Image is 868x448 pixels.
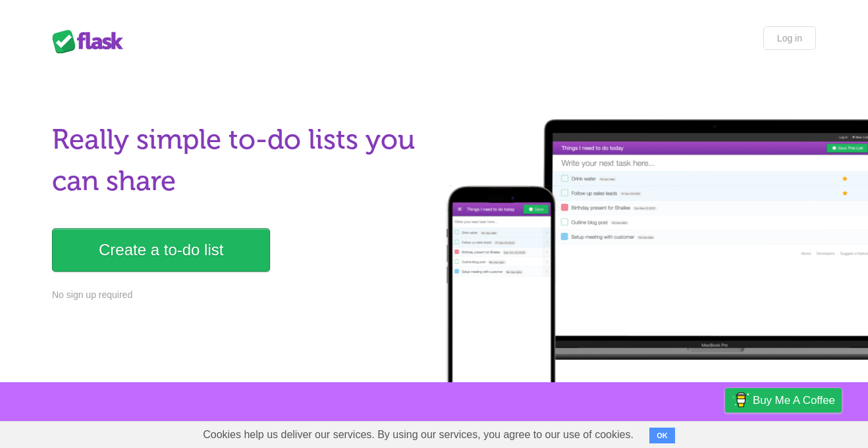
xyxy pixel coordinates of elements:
a: Log in [763,26,816,50]
span: Buy me a coffee [753,389,835,412]
span: Cookies help us deliver our services. By using our services, you agree to our use of cookies. [190,422,647,448]
h1: Really simple to-do lists you can share [52,119,426,202]
p: No sign up required [52,288,426,302]
a: Create a to-do list [52,228,270,272]
div: Flask Lists [52,30,131,53]
a: Buy me a coffee [725,388,842,412]
img: Buy me a coffee [732,389,749,411]
button: OK [649,428,675,443]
